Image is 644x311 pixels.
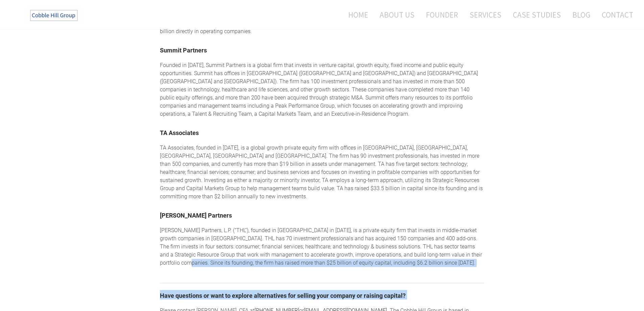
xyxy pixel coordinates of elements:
[160,226,484,267] div: [PERSON_NAME] Partners, L.P. (“THL”), founded in [GEOGRAPHIC_DATA] in [DATE], is a private equity...
[464,6,506,24] a: Services
[160,129,199,136] a: TA Associates
[338,6,373,24] a: Home
[421,6,463,24] a: Founder
[508,6,566,24] a: Case Studies
[26,7,83,24] img: The Cobble Hill Group LLC
[160,47,207,54] a: Summit Partners
[160,292,406,299] font: Have questions or want to explore alternatives for selling your company or raising capital?
[160,212,232,219] a: [PERSON_NAME] Partners
[160,144,484,201] div: TA Associates, founded in [DATE], is a global growth private equity firm with offices in [GEOGRAP...
[567,6,595,24] a: Blog
[160,61,484,118] div: Founded in [DATE], Summit Partners is a global firm that invests in venture capital, growth equit...
[375,6,420,24] a: About Us
[597,6,633,24] a: Contact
